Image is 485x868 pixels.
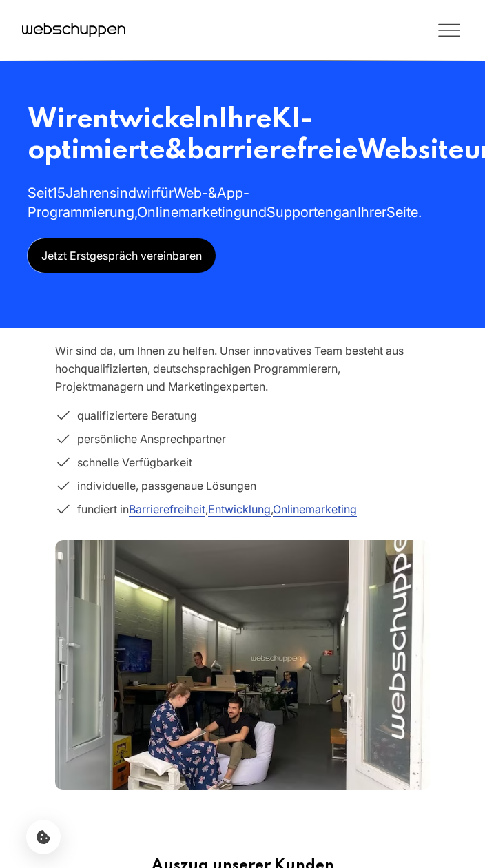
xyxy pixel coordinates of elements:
span: & [165,137,187,165]
img: Team im webschuppen-Büro in Hamburg [56,504,431,826]
span: barrierefreie [187,137,358,165]
span: & [208,185,217,201]
span: entwickeln [76,106,218,134]
button: Toggle Menu [242,17,463,44]
span: Ihre [218,106,271,134]
span: Jahren [65,185,110,201]
span: Seit [28,185,52,201]
span: fundiert in , , [77,500,357,518]
a: Barrierefreiheit [129,502,205,516]
span: Seite. [386,204,422,220]
span: persönliche Ansprechpartner [77,430,226,448]
p: Wir sind da, um Ihnen zu helfen. Unser innovatives Team besteht aus hochqualifizierten, deutschsp... [55,342,430,395]
span: individuelle, passgenaue Lösungen [77,477,256,495]
a: Entwicklung [208,502,271,516]
span: für [156,185,174,201]
span: Ihrer [358,204,386,220]
span: wir [136,185,156,201]
span: qualifiziertere Beratung [77,406,197,424]
span: eng [318,204,342,220]
span: Website [358,137,464,165]
span: Support [267,204,318,220]
span: an [342,204,358,220]
span: sind [110,185,136,201]
span: Wir [28,106,76,134]
span: und [242,204,267,220]
button: Cookie-Einstellungen öffnen [26,820,61,854]
span: Onlinemarketing [137,204,242,220]
span: 15 [52,185,65,201]
a: Onlinemarketing [273,502,357,516]
a: Hauptseite besuchen [22,20,125,41]
span: schnelle Verfügbarkeit [77,453,192,471]
a: Jetzt Erstgespräch vereinbaren [28,238,216,273]
span: Web- [174,185,208,201]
